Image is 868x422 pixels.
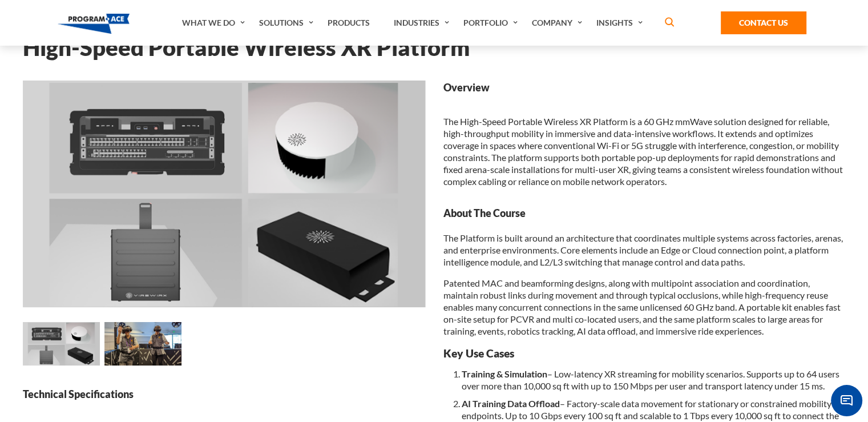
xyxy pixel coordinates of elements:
[443,81,846,95] strong: Overview
[104,322,181,365] img: High-Speed Portable Wireless XR Platform - Preview 1
[443,232,846,268] p: The Platform is built around an architecture that coordinates multiple systems across factories, ...
[23,322,100,365] img: High-Speed Portable Wireless XR Platform - Preview 0
[23,387,425,401] strong: Technical Specifications
[443,115,846,187] p: The High-Speed Portable Wireless XR Platform is a 60 GHz mmWave solution designed for reliable, h...
[831,385,862,416] span: Chat Widget
[58,14,130,34] img: Program-Ace
[462,365,846,395] li: – Low-latency XR streaming for mobility scenarios. Supports up to 64 users over more than 10,000 ...
[23,38,845,58] h1: High-Speed Portable Wireless XR Platform
[443,346,846,360] h3: Key Use Cases
[462,398,560,409] b: AI Training Data Offload
[721,11,806,34] a: Contact Us
[23,81,425,307] img: High-Speed Portable Wireless XR Platform - Preview 0
[462,368,547,379] b: Training & Simulation
[443,277,846,337] p: Patented MAC and beamforming designs, along with multipoint association and coordination, maintai...
[443,206,846,220] strong: About The Course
